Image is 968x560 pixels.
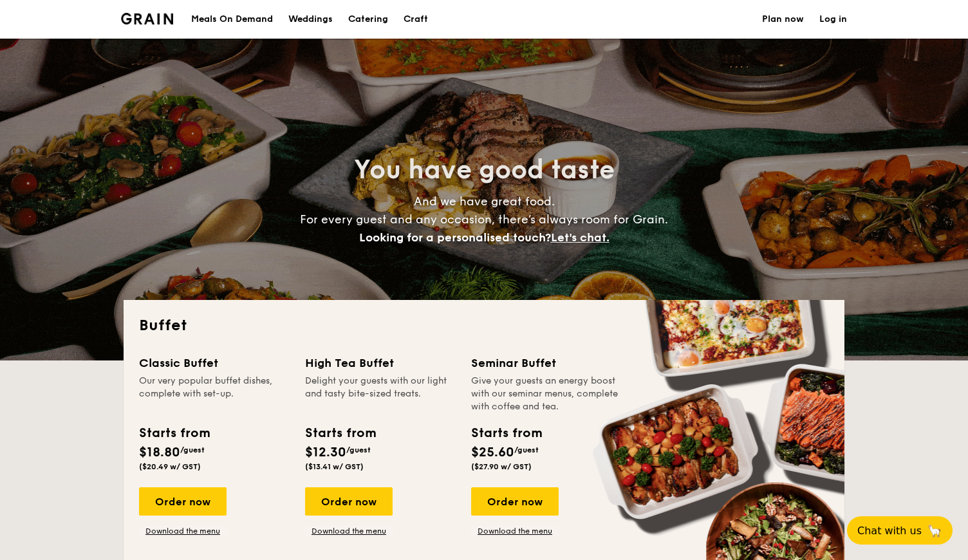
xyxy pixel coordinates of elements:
[471,424,541,443] div: Starts from
[471,462,532,471] span: ($27.90 w/ GST)
[346,445,371,454] span: /guest
[471,445,514,460] span: $25.60
[857,525,922,537] span: Chat with us
[471,526,559,536] a: Download the menu
[305,445,346,460] span: $12.30
[305,526,393,536] a: Download the menu
[847,516,953,545] button: Chat with us🦙
[139,354,290,372] div: Classic Buffet
[551,230,610,245] span: Let's chat.
[139,462,201,471] span: ($20.49 w/ GST)
[471,487,559,516] div: Order now
[139,445,180,460] span: $18.80
[927,523,942,538] span: 🦙
[121,13,173,24] a: Logotype
[471,375,622,413] div: Give your guests an energy boost with our seminar menus, complete with coffee and tea.
[139,424,209,443] div: Starts from
[139,487,227,516] div: Order now
[139,315,829,336] h2: Buffet
[305,424,375,443] div: Starts from
[180,445,205,454] span: /guest
[305,354,456,372] div: High Tea Buffet
[139,526,227,536] a: Download the menu
[305,375,456,413] div: Delight your guests with our light and tasty bite-sized treats.
[139,375,290,413] div: Our very popular buffet dishes, complete with set-up.
[359,230,551,245] span: Looking for a personalised touch?
[514,445,539,454] span: /guest
[305,462,364,471] span: ($13.41 w/ GST)
[300,194,668,245] span: And we have great food. For every guest and any occasion, there’s always room for Grain.
[471,354,622,372] div: Seminar Buffet
[121,13,173,24] img: Grain
[354,154,615,185] span: You have good taste
[305,487,393,516] div: Order now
